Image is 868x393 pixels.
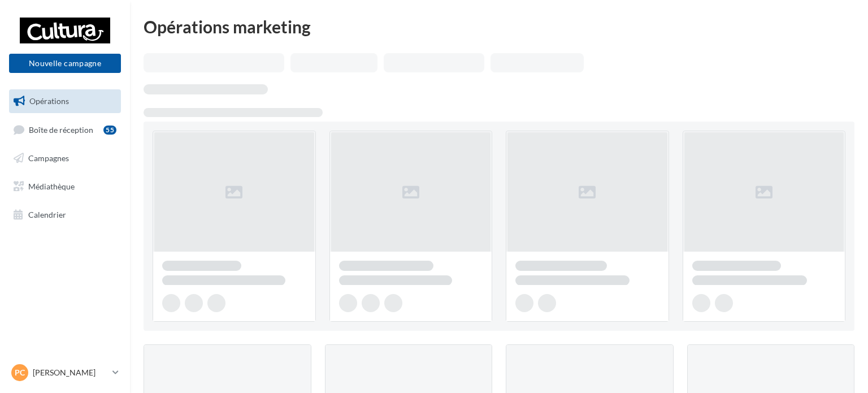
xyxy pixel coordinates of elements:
[28,209,66,219] span: Calendrier
[9,54,121,73] button: Nouvelle campagne
[33,367,108,378] p: [PERSON_NAME]
[7,146,123,170] a: Campagnes
[7,203,123,227] a: Calendrier
[28,182,75,191] span: Médiathèque
[7,118,123,142] a: Boîte de réception55
[15,367,25,378] span: PC
[7,175,123,198] a: Médiathèque
[29,96,69,106] span: Opérations
[29,124,93,134] span: Boîte de réception
[28,153,69,163] span: Campagnes
[103,126,116,135] div: 55
[7,89,123,113] a: Opérations
[9,362,121,383] a: PC [PERSON_NAME]
[144,18,854,35] div: Opérations marketing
